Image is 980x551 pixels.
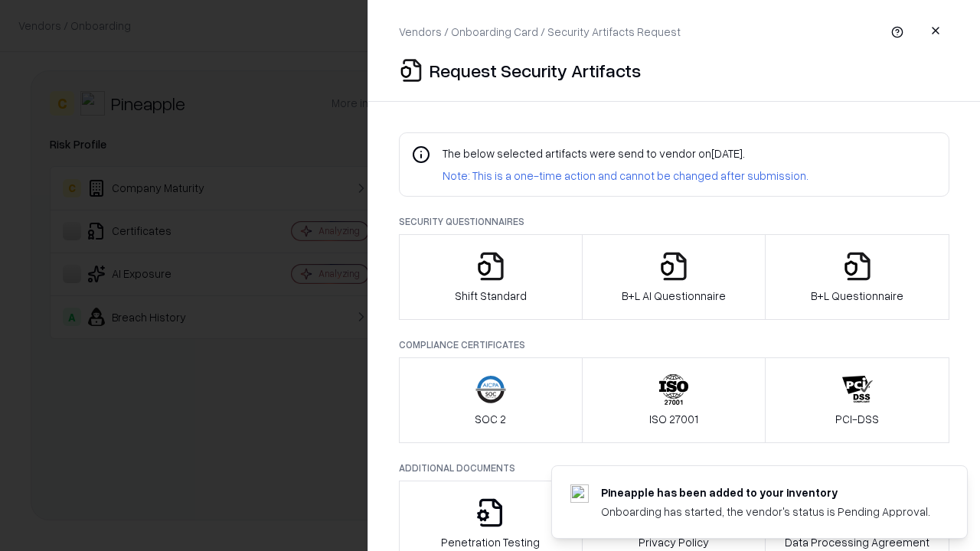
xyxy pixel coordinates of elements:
img: pineappleenergy.com [570,484,589,503]
button: PCI-DSS [765,357,949,443]
p: Security Questionnaires [399,215,949,228]
button: SOC 2 [399,357,583,443]
button: Shift Standard [399,234,583,320]
p: Note: This is a one-time action and cannot be changed after submission. [443,168,808,184]
p: Data Processing Agreement [785,534,929,550]
p: Additional Documents [399,461,949,474]
button: ISO 27001 [582,357,766,443]
p: Shift Standard [455,288,527,304]
p: Request Security Artifacts [430,58,641,83]
div: Onboarding has started, the vendor's status is Pending Approval. [601,504,930,520]
p: SOC 2 [475,411,506,427]
p: The below selected artifacts were send to vendor on [DATE] . [443,145,808,161]
button: B+L AI Questionnaire [582,234,766,320]
p: Penetration Testing [441,534,540,550]
p: Privacy Policy [639,534,709,550]
p: PCI-DSS [835,411,879,427]
button: B+L Questionnaire [765,234,949,320]
p: B+L Questionnaire [811,288,903,304]
p: B+L AI Questionnaire [622,288,726,304]
p: Compliance Certificates [399,338,949,351]
div: Pineapple has been added to your inventory [601,484,930,500]
p: Vendors / Onboarding Card / Security Artifacts Request [399,24,681,40]
p: ISO 27001 [649,411,698,427]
